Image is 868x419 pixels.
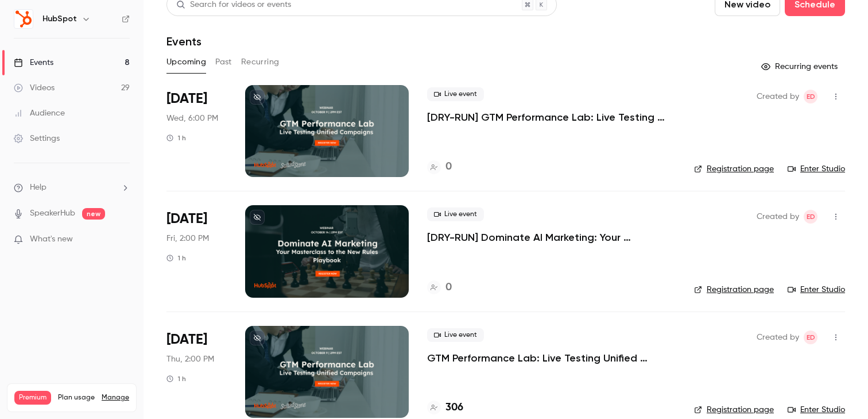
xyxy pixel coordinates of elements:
[166,205,227,297] div: Oct 3 Fri, 11:00 AM (America/Los Angeles)
[166,330,207,349] span: [DATE]
[215,53,232,71] button: Past
[166,353,214,365] span: Thu, 2:00 PM
[427,110,676,124] a: [DRY-RUN] GTM Performance Lab: Live Testing Unified Campaigns
[14,10,33,28] img: HubSpot
[427,328,484,342] span: Live event
[427,207,484,221] span: Live event
[166,233,209,244] span: Fri, 2:00 PM
[694,163,774,175] a: Registration page
[82,208,105,220] span: new
[166,374,186,383] div: 1 h
[166,133,186,143] div: 1 h
[30,182,46,194] span: Help
[42,13,77,25] h6: HubSpot
[166,85,227,177] div: Oct 1 Wed, 3:00 PM (America/Los Angeles)
[14,57,53,68] div: Events
[166,326,227,418] div: Oct 9 Thu, 2:00 PM (America/New York)
[14,107,65,119] div: Audience
[445,159,452,175] h4: 0
[757,90,799,103] span: Created by
[427,400,463,416] a: 306
[807,330,815,344] span: ED
[241,53,280,71] button: Recurring
[166,210,207,228] span: [DATE]
[788,284,845,295] a: Enter Studio
[166,90,207,108] span: [DATE]
[694,404,774,416] a: Registration page
[757,330,799,344] span: Created by
[14,133,60,144] div: Settings
[807,210,815,224] span: ED
[58,393,95,402] span: Plan usage
[427,87,484,101] span: Live event
[756,57,845,76] button: Recurring events
[804,330,817,344] span: Elika Dizechi
[102,393,129,402] a: Manage
[694,284,774,295] a: Registration page
[427,351,676,365] a: GTM Performance Lab: Live Testing Unified Campaigns
[166,34,201,48] h1: Events
[14,182,130,194] li: help-dropdown-opener
[166,53,206,71] button: Upcoming
[804,90,817,103] span: Elika Dizechi
[427,159,452,175] a: 0
[427,230,676,244] a: [DRY-RUN] Dominate AI Marketing: Your Masterclass to the New Rules Playbook
[788,404,845,416] a: Enter Studio
[804,210,817,224] span: Elika Dizechi
[116,235,130,245] iframe: Noticeable Trigger
[30,207,75,220] a: SpeakerHub
[30,233,73,245] span: What's new
[788,163,845,175] a: Enter Studio
[14,391,51,405] span: Premium
[166,113,218,124] span: Wed, 6:00 PM
[807,90,815,103] span: ED
[445,280,452,295] h4: 0
[166,253,186,263] div: 1 h
[427,280,452,295] a: 0
[445,400,463,416] h4: 306
[757,210,799,224] span: Created by
[14,82,55,94] div: Videos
